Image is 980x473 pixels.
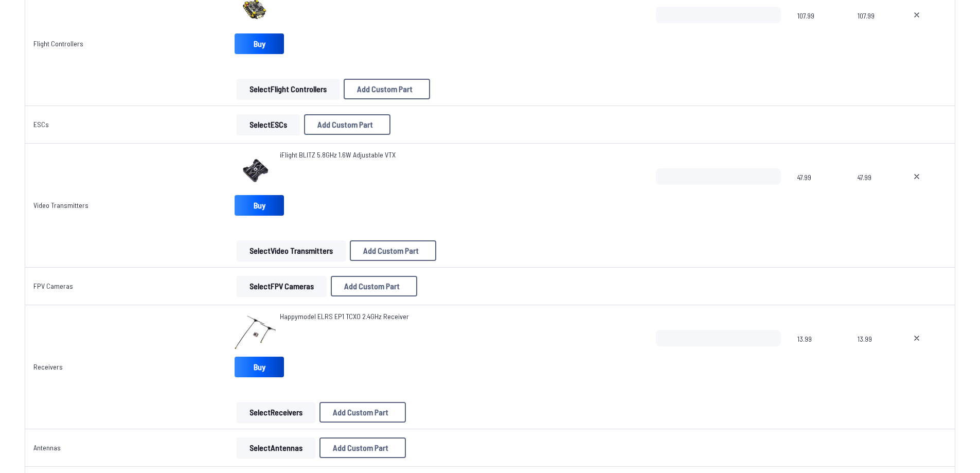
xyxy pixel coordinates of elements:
[331,276,417,296] button: Add Custom Part
[237,276,327,296] button: SelectFPV Cameras
[317,120,373,129] span: Add Custom Part
[235,357,284,377] a: Buy
[235,437,317,458] a: SelectAntennas
[858,168,887,218] span: 47.99
[333,408,388,416] span: Add Custom Part
[363,247,419,255] span: Add Custom Part
[235,240,348,261] a: SelectVideo Transmitters
[237,240,346,261] button: SelectVideo Transmitters
[858,7,887,56] span: 107.99
[33,39,83,48] a: Flight Controllers
[357,85,413,93] span: Add Custom Part
[235,195,284,216] a: Buy
[280,312,409,321] span: Happymodel ELRS EP1 TCXO 2.4GHz Receiver
[235,114,302,135] a: SelectESCs
[797,7,841,56] span: 107.99
[33,362,63,371] a: Receivers
[237,79,340,99] button: SelectFlight Controllers
[344,79,430,99] button: Add Custom Part
[237,114,300,135] button: SelectESCs
[33,120,49,129] a: ESCs
[333,444,388,452] span: Add Custom Part
[280,311,409,322] a: Happymodel ELRS EP1 TCXO 2.4GHz Receiver
[319,402,406,423] button: Add Custom Part
[33,201,88,209] a: Video Transmitters
[304,114,390,135] button: Add Custom Part
[237,402,315,423] button: SelectReceivers
[235,79,342,99] a: SelectFlight Controllers
[797,330,841,379] span: 13.99
[797,168,841,218] span: 47.99
[350,240,436,261] button: Add Custom Part
[235,276,329,296] a: SelectFPV Cameras
[280,150,396,160] a: iFlight BLITZ 5.8GHz 1.6W Adjustable VTX
[235,311,276,353] img: image
[319,437,406,458] button: Add Custom Part
[858,330,887,379] span: 13.99
[344,282,400,290] span: Add Custom Part
[235,402,317,423] a: SelectReceivers
[235,150,276,191] img: image
[237,437,315,458] button: SelectAntennas
[280,150,396,159] span: iFlight BLITZ 5.8GHz 1.6W Adjustable VTX
[33,282,73,290] a: FPV Cameras
[235,33,284,54] a: Buy
[33,443,61,452] a: Antennas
